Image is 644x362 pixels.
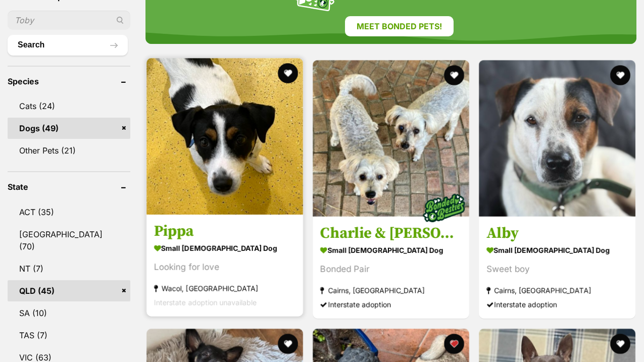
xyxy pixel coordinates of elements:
[154,241,295,256] strong: small [DEMOGRAPHIC_DATA] Dog
[444,65,464,85] button: favourite
[320,284,462,298] strong: Cairns, [GEOGRAPHIC_DATA]
[146,58,303,215] img: Pippa - Jack Russell Terrier Dog
[486,263,628,277] div: Sweet boy
[345,16,454,36] a: Meet bonded pets!
[486,298,628,312] div: Interstate adoption
[486,243,628,258] strong: small [DEMOGRAPHIC_DATA] Dog
[278,63,298,83] button: favourite
[479,217,635,319] a: Alby small [DEMOGRAPHIC_DATA] Dog Sweet boy Cairns, [GEOGRAPHIC_DATA] Interstate adoption
[8,302,130,324] a: SA (10)
[8,182,130,191] header: State
[486,224,628,243] h3: Alby
[313,217,469,319] a: Charlie & [PERSON_NAME] small [DEMOGRAPHIC_DATA] Dog Bonded Pair Cairns, [GEOGRAPHIC_DATA] Inters...
[8,280,130,301] a: QLD (45)
[278,334,298,354] button: favourite
[486,284,628,298] strong: Cairns, [GEOGRAPHIC_DATA]
[8,77,130,86] header: Species
[8,95,130,117] a: Cats (24)
[419,183,469,234] img: bonded besties
[444,334,464,354] button: favourite
[8,11,130,30] input: Toby
[320,243,462,258] strong: small [DEMOGRAPHIC_DATA] Dog
[154,222,295,241] h3: Pippa
[154,261,295,275] div: Looking for love
[8,201,130,223] a: ACT (35)
[154,298,257,307] span: Interstate adoption unavailable
[320,263,462,277] div: Bonded Pair
[320,298,462,312] div: Interstate adoption
[610,65,630,85] button: favourite
[8,258,130,279] a: NT (7)
[154,282,295,296] strong: Wacol, [GEOGRAPHIC_DATA]
[8,140,130,161] a: Other Pets (21)
[320,224,462,243] h3: Charlie & [PERSON_NAME]
[479,60,635,217] img: Alby - Jack Russell Terrier Dog
[8,35,128,55] button: Search
[146,215,303,317] a: Pippa small [DEMOGRAPHIC_DATA] Dog Looking for love Wacol, [GEOGRAPHIC_DATA] Interstate adoption ...
[610,334,630,354] button: favourite
[8,224,130,257] a: [GEOGRAPHIC_DATA] (70)
[8,118,130,139] a: Dogs (49)
[8,325,130,346] a: TAS (7)
[313,60,469,217] img: Charlie & Isa - Maltese Dog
